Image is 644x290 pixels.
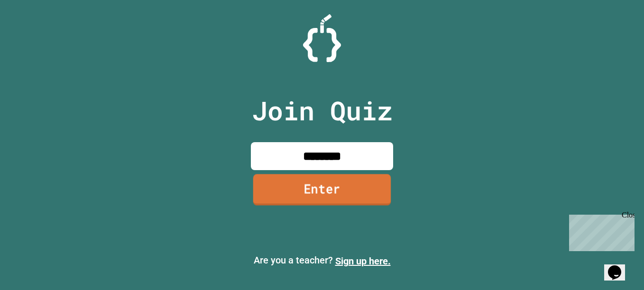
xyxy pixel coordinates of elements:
[335,255,391,267] a: Sign up here.
[4,4,65,60] div: Chat with us now!Close
[303,14,341,62] img: Logo.svg
[252,91,393,130] p: Join Quiz
[604,252,635,281] iframe: chat widget
[8,253,636,268] p: Are you a teacher?
[253,174,391,206] a: Enter
[565,211,635,251] iframe: chat widget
